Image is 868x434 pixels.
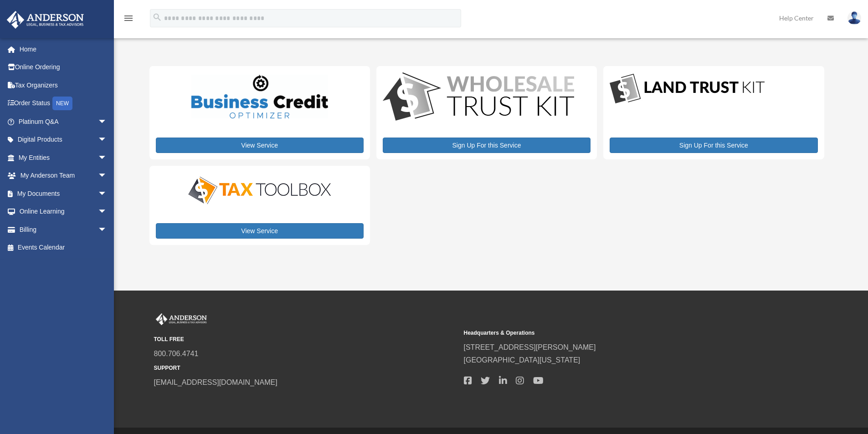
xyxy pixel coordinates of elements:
a: My Documentsarrow_drop_down [6,184,121,203]
a: View Service [156,138,364,153]
img: User Pic [847,11,861,25]
a: Digital Productsarrow_drop_down [6,131,116,149]
a: [GEOGRAPHIC_DATA][US_STATE] [464,356,580,364]
a: Order StatusNEW [6,94,121,113]
span: arrow_drop_down [98,184,116,203]
span: arrow_drop_down [98,167,116,185]
a: Events Calendar [6,239,121,257]
span: arrow_drop_down [98,203,116,221]
i: search [152,12,162,22]
small: Headquarters & Operations [464,328,767,338]
a: Sign Up For this Service [610,138,817,153]
a: Sign Up For this Service [383,138,591,153]
img: WS-Trust-Kit-lgo-1.jpg [383,72,574,123]
div: NEW [52,97,72,110]
a: Home [6,40,121,58]
a: [EMAIL_ADDRESS][DOMAIN_NAME] [154,378,277,386]
span: arrow_drop_down [98,112,116,131]
a: 800.706.4741 [154,350,199,357]
img: Anderson Advisors Platinum Portal [4,11,87,29]
a: menu [123,16,134,24]
a: [STREET_ADDRESS][PERSON_NAME] [464,343,596,351]
span: arrow_drop_down [98,148,116,167]
small: TOLL FREE [154,335,457,344]
span: arrow_drop_down [98,131,116,149]
img: LandTrust_lgo-1.jpg [610,72,765,106]
img: Anderson Advisors Platinum Portal [154,313,209,325]
i: menu [123,13,134,24]
a: Online Ordering [6,58,121,77]
a: Online Learningarrow_drop_down [6,203,121,221]
a: Billingarrow_drop_down [6,220,121,239]
a: Tax Organizers [6,76,121,94]
a: My Entitiesarrow_drop_down [6,148,121,167]
span: arrow_drop_down [98,220,116,239]
small: SUPPORT [154,363,457,373]
a: My Anderson Teamarrow_drop_down [6,167,121,185]
a: View Service [156,223,364,239]
a: Platinum Q&Aarrow_drop_down [6,112,121,131]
